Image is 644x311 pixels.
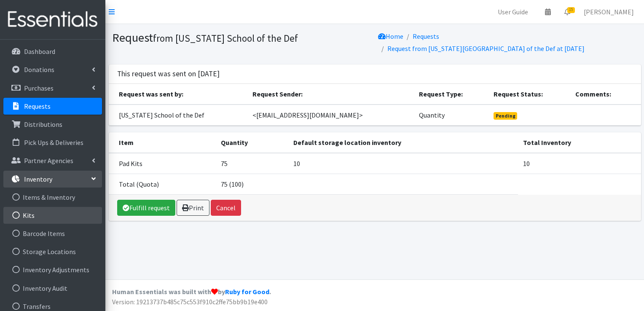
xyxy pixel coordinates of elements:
[24,175,52,183] p: Inventory
[288,153,518,174] td: 10
[3,5,102,34] img: HumanEssentials
[3,98,102,115] a: Requests
[211,200,241,216] button: Cancel
[3,171,102,188] a: Inventory
[112,30,372,45] h1: Request
[153,32,298,44] small: from [US_STATE] School of the Def
[109,174,216,194] td: Total (Quota)
[24,47,55,56] p: Dashboard
[494,112,518,120] span: Pending
[3,61,102,78] a: Donations
[3,116,102,133] a: Distributions
[109,132,216,153] th: Item
[414,84,488,105] th: Request Type:
[518,132,641,153] th: Total Inventory
[570,84,641,105] th: Comments:
[117,70,220,78] h3: This request was sent on [DATE]
[216,153,288,174] td: 75
[413,32,439,40] a: Requests
[3,134,102,151] a: Pick Ups & Deliveries
[577,3,641,20] a: [PERSON_NAME]
[177,200,209,216] a: Print
[24,84,54,92] p: Purchases
[24,102,51,110] p: Requests
[288,132,518,153] th: Default storage location inventory
[117,200,175,216] a: Fulfill request
[378,32,403,40] a: Home
[112,298,268,306] span: Version: 19213737b485c75c553f910c2ffe75bb9b19e400
[3,261,102,278] a: Inventory Adjustments
[3,243,102,260] a: Storage Locations
[109,153,216,174] td: Pad Kits
[3,80,102,97] a: Purchases
[488,84,571,105] th: Request Status:
[247,105,414,126] td: <[EMAIL_ADDRESS][DOMAIN_NAME]>
[567,7,575,13] span: 15
[387,44,585,53] a: Request from [US_STATE][GEOGRAPHIC_DATA] of the Def at [DATE]
[3,189,102,206] a: Items & Inventory
[3,43,102,60] a: Dashboard
[558,3,577,20] a: 15
[491,3,535,20] a: User Guide
[3,280,102,297] a: Inventory Audit
[24,65,54,74] p: Donations
[247,84,414,105] th: Request Sender:
[112,287,271,296] strong: Human Essentials was built with by .
[414,105,488,126] td: Quantity
[3,225,102,242] a: Barcode Items
[216,174,288,194] td: 75 (100)
[24,120,62,129] p: Distributions
[24,138,83,147] p: Pick Ups & Deliveries
[109,105,248,126] td: [US_STATE] School of the Def
[225,287,269,296] a: Ruby for Good
[3,152,102,169] a: Partner Agencies
[24,156,73,165] p: Partner Agencies
[109,84,248,105] th: Request was sent by:
[518,153,641,174] td: 10
[3,207,102,224] a: Kits
[216,132,288,153] th: Quantity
